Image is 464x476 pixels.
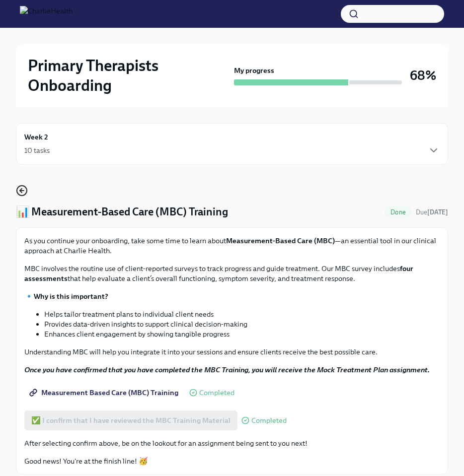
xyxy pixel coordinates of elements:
[234,66,274,75] strong: My progress
[24,264,440,283] p: MBC involves the routine use of client-reported surveys to track progress and guide treatment. Ou...
[427,208,448,216] strong: [DATE]
[44,319,440,329] li: Provides data-driven insights to support clinical decision-making
[16,204,228,219] h4: 📊 Measurement-Based Care (MBC) Training
[24,456,440,466] p: Good news! You're at the finish line! 🥳
[44,329,440,339] li: Enhances client engagement by showing tangible progress
[251,417,287,424] span: Completed
[199,389,234,397] span: Completed
[24,291,440,301] p: 🔹
[24,438,440,448] p: After selecting confirm above, be on the lookout for an assignment being sent to you next!
[24,236,440,256] p: As you continue your onboarding, take some time to learn about —an essential tool in our clinical...
[416,207,448,217] span: August 20th, 2025 10:00
[410,67,436,84] h3: 68%
[34,292,108,301] strong: Why is this important?
[385,208,412,216] span: Done
[20,6,73,22] img: CharlieHealth
[24,132,48,142] h6: Week 2
[44,309,440,319] li: Helps tailor treatment plans to individual client needs
[24,347,440,357] p: Understanding MBC will help you integrate it into your sessions and ensure clients receive the be...
[28,56,230,95] h2: Primary Therapists Onboarding
[24,383,185,403] a: Measurement Based Care (MBC) Training
[416,208,448,216] span: Due
[24,145,50,155] div: 10 tasks
[226,236,335,245] strong: Measurement-Based Care (MBC)
[31,388,178,398] span: Measurement Based Care (MBC) Training
[24,365,430,374] strong: Once you have confirmed that you have completed the MBC Training, you will receive the Mock Treat...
